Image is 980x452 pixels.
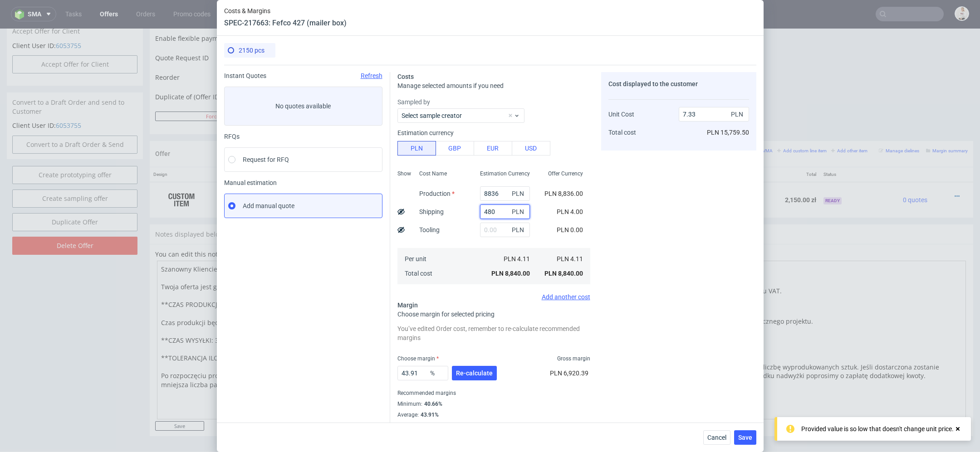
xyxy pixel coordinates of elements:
span: Add manual quote [243,201,294,210]
a: 6053755 [56,13,81,21]
span: Unit Cost [608,111,634,118]
small: Add custom line item [777,120,827,125]
div: Average : [397,409,590,420]
input: Convert to a Draft Order & Send [12,107,137,125]
div: RFQs [224,133,382,140]
th: ID [260,139,314,154]
span: Source: [318,178,354,184]
button: Re-calculate [452,366,497,380]
small: Add PIM line item [671,120,713,125]
a: CBTZ-1 [336,178,354,184]
img: Hokodo [235,7,242,14]
div: Instant Quotes [224,72,382,79]
th: Unit Price [557,139,607,154]
strong: 772602 [263,168,285,175]
div: Convert to a Draft Order and send to Customer [7,64,143,92]
th: Quant. [515,139,557,154]
span: Refresh [361,72,382,79]
span: PLN 4.00 [557,208,583,215]
td: Duplicate of (Offer ID) [155,61,312,82]
button: USD [512,141,550,156]
span: Save [738,434,752,441]
a: Create prototyping offer [12,137,137,156]
div: Maximum : [397,420,590,429]
span: Costs [397,73,414,80]
th: Name [314,139,516,154]
small: Manage dielines [879,120,919,125]
span: Choose margin for selected pricing [397,311,495,318]
a: Duplicate Offer [12,185,137,203]
span: 2150 pcs [239,47,265,54]
span: Request for RFQ [243,155,289,164]
span: PLN [729,108,747,121]
input: Save [499,83,548,92]
span: PLN [510,224,528,236]
span: PLN 0.00 [557,226,583,233]
div: Add another cost [397,293,590,301]
p: Client User ID: [12,13,137,22]
div: Recommended margins [397,388,590,399]
button: Force CRM resync [155,83,299,92]
span: Per unit [405,255,426,262]
span: Re-calculate [456,370,493,376]
span: Fefco 427 (mailer box) [318,158,381,167]
span: PLN 4.11 [504,255,530,262]
span: Offer Currency [548,170,583,177]
span: Cost displayed to the customer [608,80,698,87]
span: Estimation Currency [480,170,530,177]
span: 0 quotes [903,168,927,175]
td: 2150 [515,153,557,189]
button: Accept Offer for Client [12,27,137,45]
label: Tooling [419,226,440,233]
td: Reorder [155,43,312,61]
span: SPEC- 217663 [382,159,416,166]
span: PLN 6,920.39 [550,369,588,377]
div: You’ve edited Order cost, remember to re-calculate recommended margins [397,322,590,344]
span: Total cost [608,129,636,136]
span: PLN [510,187,528,200]
div: Custom • Custom [318,157,512,185]
input: 0.00 [480,204,530,219]
small: Margin summary [926,120,968,125]
div: 47.42% [424,422,444,429]
span: Costs & Margins [224,7,347,15]
header: SPEC-217663: Fefco 427 (mailer box) [224,18,347,28]
span: Ready [823,169,842,176]
td: 2,150.00 zł [607,153,680,189]
span: % [428,367,446,379]
label: No quotes available [224,87,382,126]
span: Manage selected amounts if you need [397,82,504,89]
th: Status [820,139,871,154]
div: 43.91% [419,411,439,418]
label: Sampled by [397,97,590,107]
div: 40.66% [422,400,442,408]
th: Dependencies [679,139,747,154]
input: 0.00 [480,223,530,237]
span: Gross margin [557,355,590,362]
label: Production [419,190,455,197]
span: Cancel [707,434,726,441]
th: Total [747,139,820,154]
span: PLN [510,205,528,218]
button: Cancel [703,430,730,445]
td: Enable flexible payments [155,4,312,22]
input: 0.00 [397,366,448,380]
input: Delete Offer [12,208,137,226]
span: PLN 8,840.00 [491,270,530,277]
textarea: Szanowny Kliencie, Twoja oferta jest gotowa. Pamiętaj, że ceny nie zawierają podatku VAT. **CZAS ... [157,232,560,391]
p: Client User ID: [12,92,137,102]
span: PLN 15,759.50 [707,129,749,136]
span: Offer [155,122,170,129]
th: Net Total [607,139,680,154]
span: Show [397,170,411,177]
div: Notes displayed below the Offer [150,196,973,216]
input: 0.00 [480,186,530,201]
input: Only numbers [321,62,541,75]
button: Save [734,430,756,445]
label: Shipping [419,208,444,215]
a: Create sampling offer [12,161,137,179]
td: 0.00 zł [679,153,747,189]
span: PLN 8,836.00 [544,190,583,197]
label: Select sample creator [402,112,462,119]
td: Quote Request ID [155,22,312,43]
